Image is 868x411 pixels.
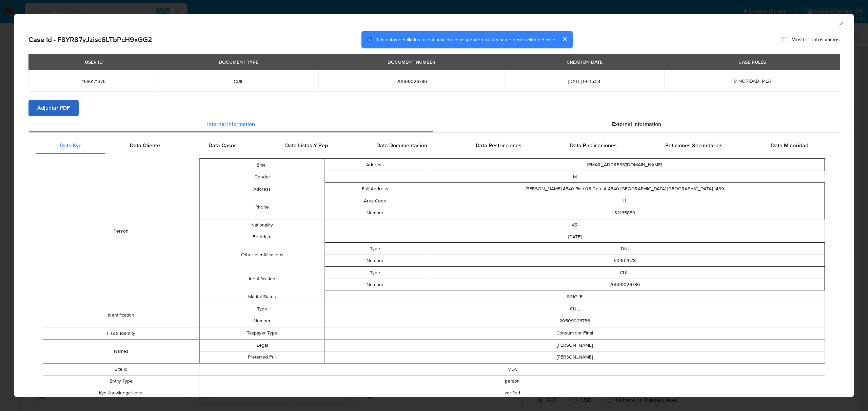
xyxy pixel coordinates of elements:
[43,364,199,375] td: Site Id
[782,37,787,42] input: Mostrar datos vacíos
[200,171,325,183] td: Gender
[325,159,425,171] td: Address
[325,183,425,195] td: Full Address
[376,142,427,149] span: Data Documentacion
[325,195,425,207] td: Area Code
[200,243,325,267] td: Other Identifications
[425,183,824,195] td: [PERSON_NAME] 4540 Piso:05 Dpto:A 4540 [GEOGRAPHIC_DATA] [GEOGRAPHIC_DATA] 1439
[215,56,262,68] div: DOCUMENT TYPE
[325,351,825,363] td: [PERSON_NAME]
[199,375,825,387] td: person
[425,243,824,255] td: DNI
[200,327,325,339] td: Taxpayer Type
[200,183,325,195] td: Address
[200,303,325,315] td: Type
[665,142,723,149] span: Peticiones Secundarias
[200,291,325,303] td: Marital Status
[838,20,844,26] button: Cerrar ventana
[425,207,824,219] td: 32165889
[325,267,425,279] td: Type
[325,243,425,255] td: Type
[325,327,825,339] td: Consumidor Final
[425,267,824,279] td: CUIL
[130,142,160,149] span: Data Cliente
[43,159,199,303] td: Person
[570,142,617,149] span: Data Publicaciones
[200,351,325,363] td: Preferred Full
[325,255,425,267] td: Number
[325,171,825,183] td: M
[513,78,656,84] span: [DATE] 06:15:34
[199,387,825,399] td: verified
[325,279,425,291] td: Number
[425,159,824,171] td: [EMAIL_ADDRESS][DOMAIN_NAME]
[200,267,325,291] td: Identification
[791,36,840,43] span: Mostrar datos vacíos
[771,142,808,149] span: Data Minoridad
[14,14,854,397] div: closure-recommendation-modal
[43,340,199,364] td: Names
[325,291,825,303] td: SINGLE
[734,78,771,84] span: MINORIDAD_MLA
[200,195,325,219] td: Phone
[167,78,310,84] span: CUIL
[327,78,496,84] span: 20509026786
[43,387,199,399] td: Kyc Knowledge Level
[200,340,325,351] td: Legal
[285,142,328,149] span: Data Listas Y Pep
[325,303,825,315] td: CUIL
[476,142,521,149] span: Data Restricciones
[43,375,199,387] td: Entity Type
[81,56,107,68] div: USER ID
[199,364,825,375] td: MLA
[200,315,325,327] td: Number
[612,120,661,128] span: External information
[28,100,79,116] button: Adjuntar PDF
[200,219,325,231] td: Nationality
[425,195,824,207] td: 11
[36,137,832,154] div: Detailed internal info
[325,231,825,243] td: [DATE]
[325,207,425,219] td: Number
[325,315,825,327] td: 20509026786
[200,159,325,171] td: Email
[425,279,824,291] td: 20509026786
[43,303,199,327] td: Identification
[325,340,825,351] td: [PERSON_NAME]
[556,31,573,47] button: cerrar
[325,219,825,231] td: AR
[207,120,255,128] span: Internal information
[377,36,556,43] span: Los datos detallados a continuación corresponden a la fecha de generación del caso.
[425,255,824,267] td: 50902678
[28,116,840,132] div: Detailed info
[28,35,152,44] h2: Case Id - F8YR87yJzisc6LTbPcH9xGG2
[43,327,199,340] td: Fiscal Identity
[734,56,770,68] div: CASE RULES
[383,56,439,68] div: DOCUMENT NUMBER
[209,142,237,149] span: Data Casos
[563,56,607,68] div: CREATION DATE
[37,101,70,115] span: Adjuntar PDF
[200,231,325,243] td: Birthdate
[60,142,81,149] span: Data Kyc
[37,78,151,84] span: 1666171376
